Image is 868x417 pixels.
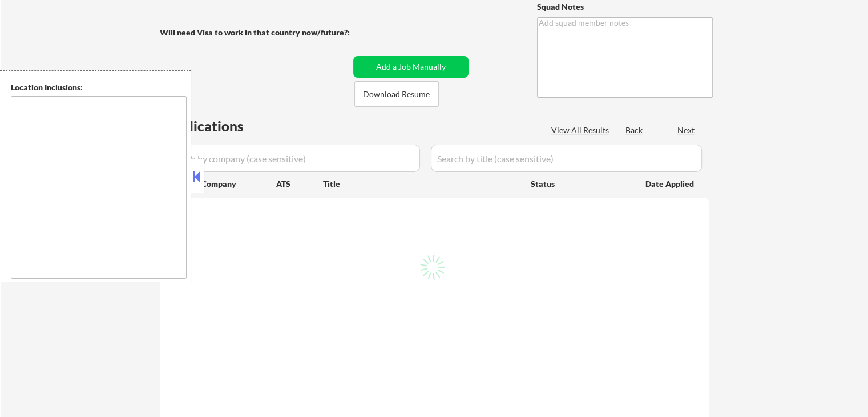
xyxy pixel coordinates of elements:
[677,125,696,136] div: Next
[276,178,323,190] div: ATS
[323,178,520,190] div: Title
[531,173,629,194] div: Status
[353,56,469,78] button: Add a Job Manually
[160,27,350,37] strong: Will need Visa to work in that country now/future?:
[625,125,644,136] div: Back
[163,119,276,133] div: Applications
[11,82,187,93] div: Location Inclusions:
[163,145,420,172] input: Search by company (case sensitive)
[551,125,612,136] div: View All Results
[431,145,702,172] input: Search by title (case sensitive)
[201,178,276,190] div: Company
[354,81,439,107] button: Download Resume
[645,178,696,190] div: Date Applied
[537,1,713,13] div: Squad Notes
